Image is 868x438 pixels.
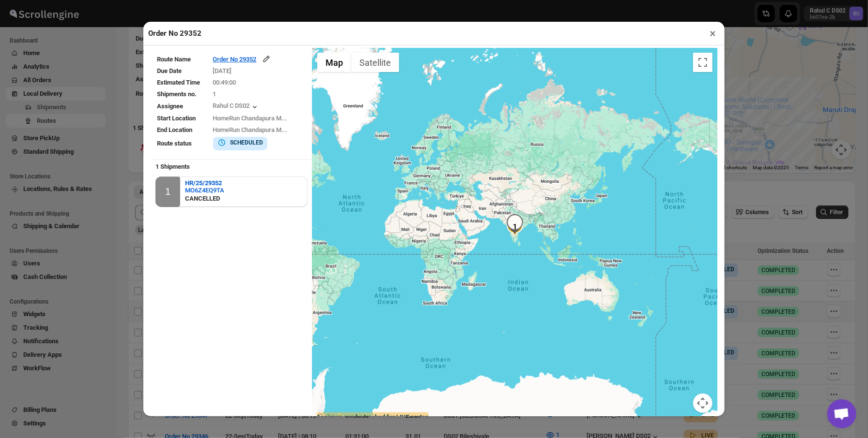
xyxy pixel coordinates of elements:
button: × [706,27,720,40]
span: Shipments no. [157,90,197,98]
button: Show satellite imagery [351,53,399,72]
div: Open chat [827,399,856,428]
label: Assignee can be tracked for LIVE routes [316,412,429,422]
button: HR/25/29352 [185,179,224,187]
div: 1 [165,186,170,197]
button: MO6Z4EQ9TA [185,187,224,194]
span: 00:49:00 [213,79,236,86]
div: 1 [505,217,525,236]
button: Rahul C DS02 [213,102,260,112]
div: CANCELLED [185,194,224,204]
div: HomeRun Chandapura M... [213,125,307,135]
h2: Order No 29352 [148,29,201,38]
a: Open this area in Google Maps (opens a new window) [315,412,347,424]
button: Show street map [317,53,351,72]
span: Route status [157,140,192,147]
span: Estimated Time [157,79,200,86]
span: [DATE] [213,67,232,74]
span: 1 [213,90,217,98]
div: HomeRun Chandapura M... [213,114,307,123]
button: Map camera controls [693,394,713,413]
button: Order No 29352 [213,54,271,64]
button: SCHEDULED [217,138,263,147]
b: HR/25/29352 [185,179,222,187]
button: Toggle fullscreen view [693,53,713,72]
img: Google [315,412,347,424]
span: End Location [157,126,192,133]
span: Due Date [157,67,182,74]
b: 1 Shipments [151,158,195,175]
b: SCHEDULED [231,139,263,146]
span: Start Location [157,115,196,122]
span: Route Name [157,56,191,63]
span: Assignee [157,102,183,110]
